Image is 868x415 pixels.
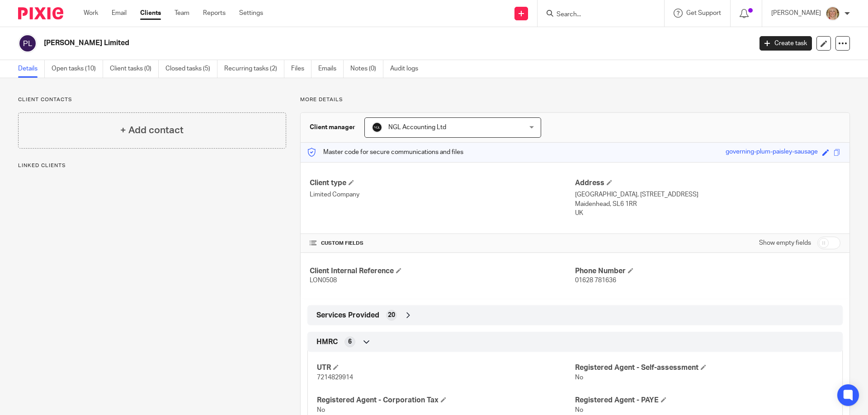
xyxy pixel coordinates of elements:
h4: + Add contact [120,123,184,137]
a: Files [291,60,311,78]
a: Emails [318,60,344,78]
h4: Client type [310,178,575,188]
p: Linked clients [18,162,286,169]
h4: Registered Agent - Self-assessment [575,363,833,373]
a: Settings [239,9,263,18]
label: Show empty fields [759,238,811,247]
p: Client contacts [18,96,286,103]
p: Limited Company [310,190,575,199]
h4: UTR [317,363,575,373]
p: Maidenhead, SL6 1RR [575,200,840,209]
span: 20 [388,311,395,320]
span: NGL Accounting Ltd [388,124,446,131]
p: More details [300,96,850,103]
h4: CUSTOM FIELDS [310,240,575,247]
span: LON0508 [310,277,337,284]
a: Recurring tasks (2) [224,60,284,78]
span: No [575,374,583,381]
p: [PERSON_NAME] [771,9,821,18]
p: Master code for secure communications and files [307,148,463,157]
span: HMRC [316,337,338,347]
a: Team [175,9,189,18]
span: Services Provided [316,311,379,320]
a: Create task [759,36,812,51]
span: 7214829914 [317,374,353,381]
h4: Address [575,178,840,188]
a: Open tasks (10) [52,60,103,78]
img: NGL%20Logo%20Social%20Circle%20JPG.jpg [372,122,382,133]
h3: Client manager [310,123,355,132]
span: Get Support [686,10,721,16]
a: Clients [140,9,161,18]
img: JW%20photo.JPG [826,6,840,21]
p: UK [575,209,840,218]
a: Details [18,60,45,78]
span: No [317,407,325,413]
h4: Phone Number [575,266,840,276]
a: Audit logs [390,60,425,78]
img: Pixie [18,7,63,19]
a: Reports [203,9,226,18]
a: Closed tasks (5) [165,60,217,78]
span: 6 [348,337,352,346]
a: Client tasks (0) [110,60,159,78]
a: Email [112,9,127,18]
p: [GEOGRAPHIC_DATA], [STREET_ADDRESS] [575,190,840,199]
div: governing-plum-paisley-sausage [726,147,818,158]
h4: Registered Agent - Corporation Tax [317,396,575,405]
img: svg%3E [18,34,37,53]
span: No [575,407,583,413]
h4: Client Internal Reference [310,266,575,276]
span: 01628 781636 [575,277,616,284]
h2: [PERSON_NAME] Limited [44,38,605,48]
h4: Registered Agent - PAYE [575,396,833,405]
input: Search [556,11,637,19]
a: Notes (0) [350,60,383,78]
a: Work [84,9,98,18]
